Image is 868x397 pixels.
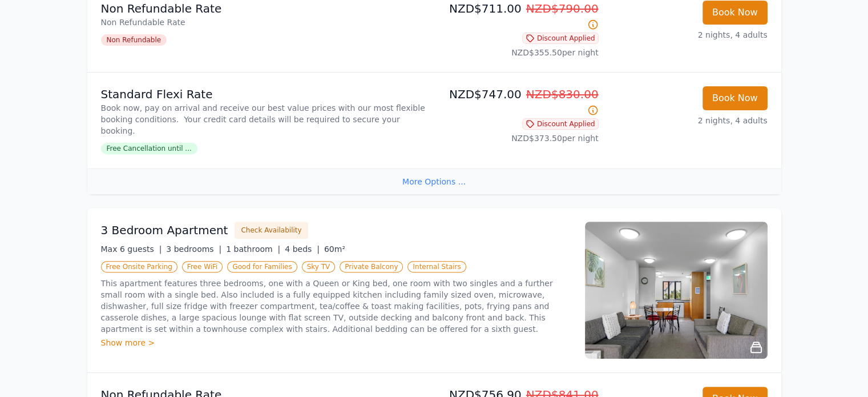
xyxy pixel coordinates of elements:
span: Free Cancellation until ... [101,143,197,154]
button: Book Now [703,86,768,110]
span: Internal Stairs [407,261,466,272]
button: Book Now [703,1,768,25]
span: 3 bedrooms | [166,244,221,254]
div: More Options ... [87,169,781,194]
p: 2 nights, 4 adults [608,29,768,41]
span: 60m² [324,244,345,254]
p: Non Refundable Rate [101,17,430,28]
h3: 3 Bedroom Apartment [101,222,228,238]
div: Show more > [101,337,571,348]
span: Free Onsite Parking [101,261,177,272]
span: NZD$790.00 [526,2,599,15]
span: 4 beds | [285,244,320,254]
span: Discount Applied [522,33,599,44]
p: 2 nights, 4 adults [608,115,768,126]
p: Standard Flexi Rate [101,86,430,102]
p: NZD$355.50 per night [439,47,599,58]
span: NZD$830.00 [526,87,599,101]
button: Check Availability [235,222,308,239]
p: NZD$747.00 [439,86,599,118]
span: 1 bathroom | [226,244,280,254]
span: Non Refundable [101,34,167,46]
p: Non Refundable Rate [101,1,430,17]
p: Book now, pay on arrival and receive our best value prices with our most flexible booking conditi... [101,102,430,137]
span: Max 6 guests | [101,244,162,254]
span: Free WiFi [182,261,223,272]
p: NZD$373.50 per night [439,133,599,144]
p: This apartment features three bedrooms, one with a Queen or King bed, one room with two singles a... [101,278,571,335]
span: Discount Applied [522,118,599,130]
span: Private Balcony [340,261,403,272]
p: NZD$711.00 [439,1,599,33]
span: Sky TV [302,261,336,272]
span: Good for Families [227,261,297,272]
